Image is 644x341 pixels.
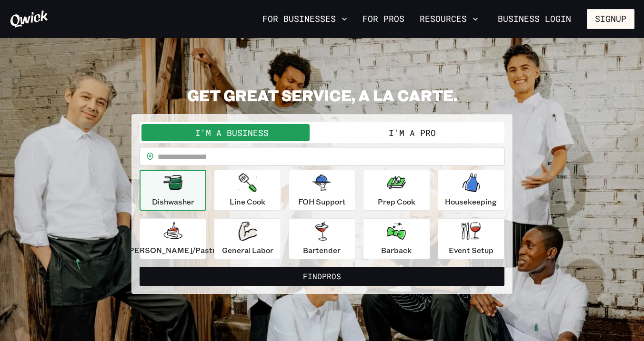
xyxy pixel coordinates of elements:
[222,244,273,256] p: General Labor
[322,124,503,141] button: I'm a Pro
[214,218,281,259] button: General Labor
[363,170,430,211] button: Prep Cook
[230,196,265,207] p: Line Cook
[298,196,346,207] p: FOH Support
[289,170,355,211] button: FOH Support
[141,124,322,141] button: I'm a Business
[303,244,341,256] p: Bartender
[445,196,497,207] p: Housekeeping
[587,9,634,29] button: Signup
[449,244,493,256] p: Event Setup
[131,86,513,105] h2: GET GREAT SERVICE, A LA CARTE.
[214,170,281,211] button: Line Cook
[126,244,220,256] p: [PERSON_NAME]/Pastry
[381,244,412,256] p: Barback
[416,11,482,27] button: Resources
[289,218,355,259] button: Bartender
[359,11,408,27] a: For Pros
[152,196,194,207] p: Dishwasher
[438,218,504,259] button: Event Setup
[363,218,430,259] button: Barback
[140,218,206,259] button: [PERSON_NAME]/Pastry
[438,170,504,211] button: Housekeeping
[490,9,579,29] a: Business Login
[259,11,351,27] button: For Businesses
[378,196,415,207] p: Prep Cook
[140,170,206,211] button: Dishwasher
[140,267,504,286] button: FindPros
